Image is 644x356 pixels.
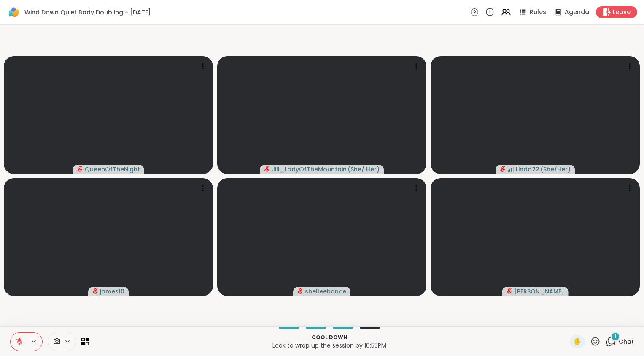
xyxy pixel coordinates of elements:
span: audio-muted [507,288,512,294]
p: Look to wrap up the session by 10:55PM [94,341,565,350]
span: audio-muted [92,288,98,294]
span: Linda22 [516,165,539,174]
span: Chat [619,337,634,346]
img: ShareWell Logomark [7,5,21,19]
span: shelleehance [305,287,346,296]
span: audio-muted [77,166,83,172]
span: [PERSON_NAME] [514,287,564,296]
span: ( She/ Her ) [348,165,380,174]
span: audio-muted [264,166,270,172]
span: QueenOfTheNight [85,165,140,174]
span: Leave [613,8,631,16]
span: Wind Down Quiet Body Doubling - [DATE] [24,8,151,16]
span: audio-muted [297,288,303,294]
span: ✋ [573,337,582,347]
span: Jill_LadyOfTheMountain [272,165,347,174]
span: audio-muted [500,166,506,172]
span: Rules [530,8,546,16]
span: james10 [100,287,124,296]
span: ( She/Her ) [540,165,571,174]
span: Agenda [565,8,589,16]
span: 1 [614,333,616,340]
p: Cool down [94,334,565,341]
